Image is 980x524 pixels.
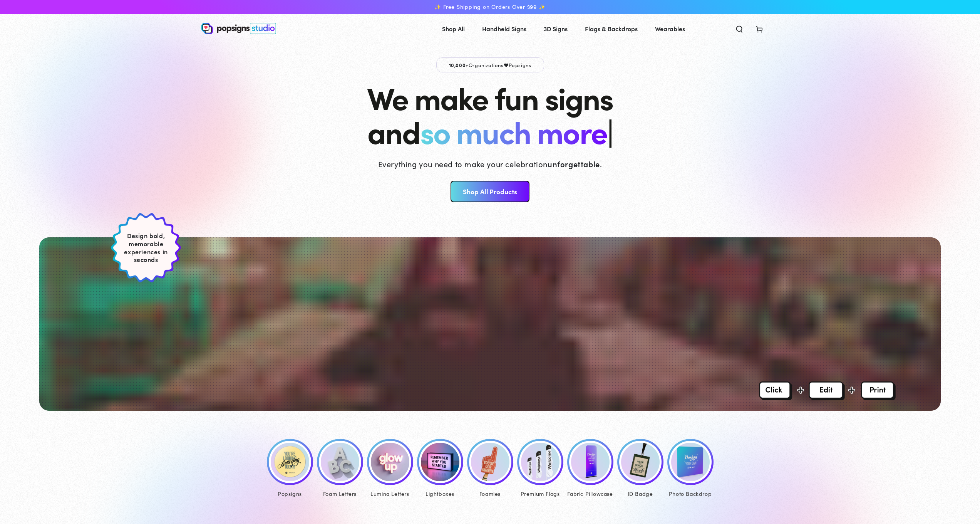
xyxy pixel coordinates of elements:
[436,57,544,72] p: Organizations Popsigns
[667,489,714,499] div: Photo Backdrop
[471,443,509,481] img: Foamies®
[544,23,568,34] span: 3D Signs
[565,439,615,499] a: Fabric Pillowcase Fabric Pillowcase
[621,443,660,481] img: ID Badge
[367,80,613,148] h1: We make fun signs and
[317,489,363,499] div: Foam Letters
[436,18,471,39] a: Shop All
[548,158,600,169] strong: unforgettable
[615,439,665,499] a: ID Badge ID Badge
[579,18,643,39] a: Flags & Backdrops
[378,158,602,169] p: Everything you need to make your celebration .
[315,439,365,499] a: Foam Letters Foam Letters
[367,489,413,499] div: Lumina Letters
[421,443,459,481] img: Lumina Lightboxes
[665,439,715,499] a: Photo Backdrop Photo Backdrop
[521,443,560,481] img: Premium Feather Flags
[442,23,465,34] span: Shop All
[515,439,565,499] a: Premium Feather Flags Premium Flags
[649,18,691,39] a: Wearables
[671,443,710,481] img: Photo Backdrop
[585,23,638,34] span: Flags & Backdrops
[482,23,526,34] span: Handheld Signs
[759,381,896,400] img: Overlay Image
[265,439,315,499] a: Popsigns Popsigns
[467,489,513,499] div: Foamies
[321,443,359,481] img: Foam Letters
[617,489,663,499] div: ID Badge
[415,439,465,499] a: Lumina Lightboxes Lightboxes
[365,439,415,499] a: Lumina Letters Lumina Letters
[417,489,463,499] div: Lightboxes
[420,109,607,152] span: so much more
[465,439,515,499] a: Foamies® Foamies
[201,23,276,34] img: Popsigns Studio
[538,18,573,39] a: 3D Signs
[476,18,532,39] a: Handheld Signs
[607,109,613,153] span: |
[271,443,309,481] img: Popsigns
[434,3,545,10] span: ✨ Free Shipping on Orders Over $99 ✨
[655,23,685,34] span: Wearables
[449,61,469,68] span: 10,000+
[267,489,313,499] div: Popsigns
[451,181,529,202] a: Shop All Products
[517,489,563,499] div: Premium Flags
[567,489,613,499] div: Fabric Pillowcase
[729,20,749,37] summary: Search our site
[371,443,409,481] img: Lumina Letters
[571,443,610,481] img: Fabric Pillowcase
